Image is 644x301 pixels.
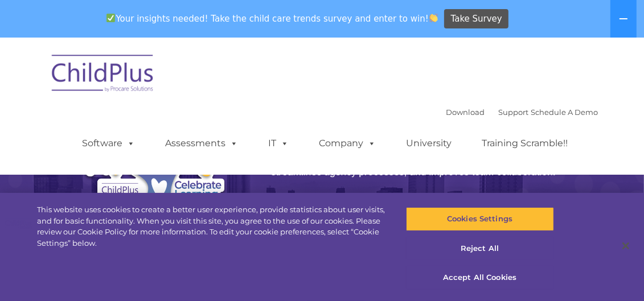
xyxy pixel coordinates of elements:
[499,108,529,117] a: Support
[446,108,485,117] a: Download
[106,14,115,22] img: ✅
[613,233,638,258] button: Close
[257,132,301,155] a: IT
[71,132,147,155] a: Software
[446,108,598,117] font: |
[154,132,250,155] a: Assessments
[406,207,554,231] button: Cookies Settings
[531,108,598,117] a: Schedule A Demo
[429,14,438,22] img: 👏
[102,7,443,30] span: Your insights needed! Take the child care trends survey and enter to win!
[451,9,502,29] span: Take Survey
[471,132,580,155] a: Training Scramble!!
[406,237,554,261] button: Reject All
[444,9,508,29] a: Take Survey
[406,266,554,290] button: Accept All Cookies
[308,132,388,155] a: Company
[395,132,463,155] a: University
[37,204,387,249] div: This website uses cookies to create a better user experience, provide statistics about user visit...
[46,47,160,104] img: ChildPlus by Procare Solutions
